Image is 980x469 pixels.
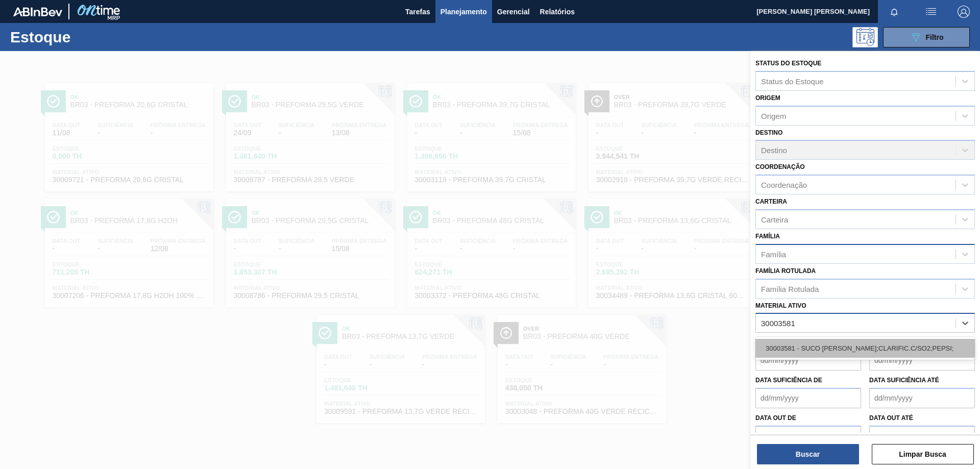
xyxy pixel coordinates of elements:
[761,181,807,189] div: Coordenação
[869,426,975,446] input: dd/mm/yyyy
[755,129,782,136] label: Destino
[755,233,780,240] label: Família
[755,377,822,384] label: Data suficiência de
[925,6,937,18] img: userActions
[540,6,575,18] span: Relatórios
[405,6,430,18] span: Tarefas
[755,388,861,408] input: dd/mm/yyyy
[755,339,975,358] div: 30003581 - SUCO [PERSON_NAME];CLARIFIC.C/SO2;PEPSI;
[755,267,816,275] label: Família Rotulada
[958,6,970,18] img: Logout
[755,350,861,371] input: dd/mm/yyyy
[761,215,788,224] div: Carteira
[755,302,806,309] label: Material ativo
[10,31,163,43] h1: Estoque
[926,33,944,41] span: Filtro
[869,388,975,408] input: dd/mm/yyyy
[761,111,786,120] div: Origem
[755,426,861,446] input: dd/mm/yyyy
[13,7,62,16] img: TNhmsLtSVTkK8tSr43FrP2fwEKptu5GPRR3wAAAABJRU5ErkJggg==
[755,94,780,102] label: Origem
[878,5,911,19] button: Notificações
[869,350,975,371] input: dd/mm/yyyy
[869,414,913,422] label: Data out até
[761,250,786,258] div: Família
[761,77,824,85] div: Status do Estoque
[755,414,796,422] label: Data out de
[883,27,970,47] button: Filtro
[852,27,878,47] div: Pogramando: nenhum usuário selecionado
[755,60,821,67] label: Status do Estoque
[755,198,787,205] label: Carteira
[755,163,805,170] label: Coordenação
[440,6,487,18] span: Planejamento
[497,6,530,18] span: Gerencial
[869,377,939,384] label: Data suficiência até
[761,284,819,293] div: Família Rotulada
